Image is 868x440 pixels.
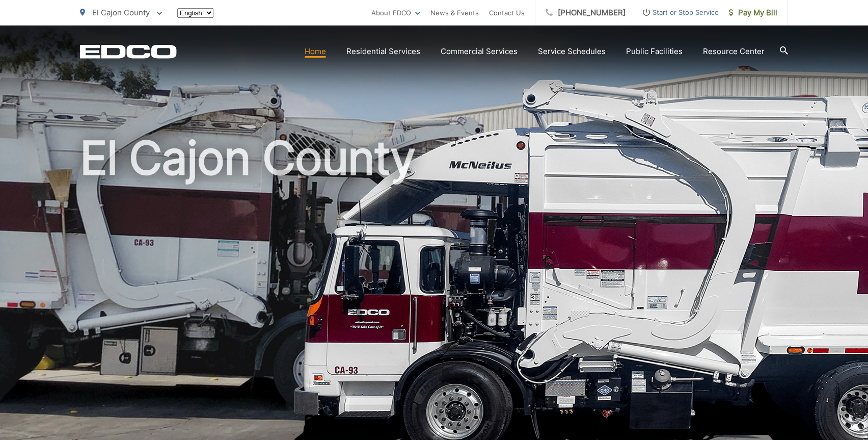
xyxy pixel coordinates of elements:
a: Commercial Services [441,45,518,58]
a: Home [305,45,326,58]
a: Contact Us [489,7,525,19]
span: El Cajon County [92,8,150,17]
select: Select a language [177,8,213,18]
a: Public Facilities [626,45,683,58]
a: News & Events [430,7,479,19]
a: Residential Services [346,45,420,58]
a: About EDCO [371,7,420,19]
a: Resource Center [703,45,765,58]
span: Pay My Bill [729,7,777,19]
a: Service Schedules [538,45,606,58]
a: EDCD logo. Return to the homepage. [80,44,177,59]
